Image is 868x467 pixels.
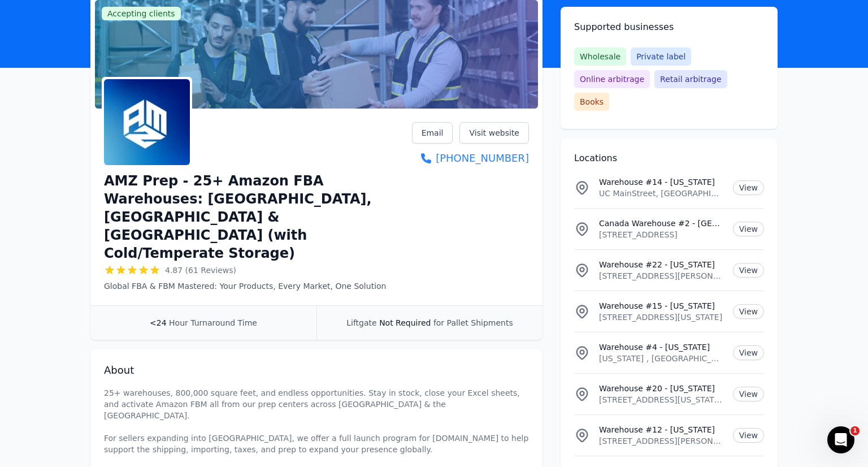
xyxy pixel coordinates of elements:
[102,7,181,20] span: Accepting clients
[733,387,764,401] a: View
[412,122,453,144] a: Email
[827,426,854,453] iframe: Intercom live chat
[574,20,764,34] h2: Supported businesses
[733,345,764,360] a: View
[599,341,724,353] p: Warehouse #4 - [US_STATE]
[23,155,189,167] div: AI Agent and team can help
[599,435,724,447] p: [STREET_ADDRESS][PERSON_NAME][US_STATE]
[599,188,724,199] p: UC MainStreet, [GEOGRAPHIC_DATA], [GEOGRAPHIC_DATA], [US_STATE][GEOGRAPHIC_DATA], [GEOGRAPHIC_DATA]
[151,353,226,398] button: Help
[104,79,190,165] img: AMZ Prep - 25+ Amazon FBA Warehouses: US, Canada & UK (with Cold/Temperate Storage)
[412,150,529,166] a: [PHONE_NUMBER]
[599,424,724,435] p: Warehouse #12 - [US_STATE]
[599,383,724,394] p: Warehouse #20 - [US_STATE]
[733,180,764,195] a: View
[23,143,189,155] div: Ask a question
[25,381,50,389] span: Home
[379,318,431,327] span: Not Required
[574,47,626,66] span: Wholesale
[733,428,764,443] a: View
[599,259,724,270] p: Warehouse #22 - [US_STATE]
[599,176,724,188] p: Warehouse #14 - [US_STATE]
[75,353,150,398] button: Messages
[16,214,210,235] div: Our Core Three Strategies
[104,172,412,262] h1: AMZ Prep - 25+ Amazon FBA Warehouses: [GEOGRAPHIC_DATA], [GEOGRAPHIC_DATA] & [GEOGRAPHIC_DATA] (w...
[179,381,197,389] span: Help
[733,222,764,236] a: View
[733,304,764,319] a: View
[631,47,691,66] span: Private label
[599,353,724,364] p: [US_STATE] , [GEOGRAPHIC_DATA]
[165,265,236,276] span: 4.87 (61 Reviews)
[94,381,133,389] span: Messages
[599,229,724,240] p: [STREET_ADDRESS]
[23,80,203,100] p: Hi, there. 👋
[23,282,189,305] div: How to create a Buy Box Targeting Strategy
[599,312,724,323] p: [STREET_ADDRESS][US_STATE]
[23,100,203,119] p: How can we help?
[23,193,92,205] span: Search for help
[599,270,724,282] p: [STREET_ADDRESS][PERSON_NAME][US_STATE]
[11,133,215,176] div: Ask a questionAI Agent and team can help
[574,152,764,165] h2: Locations
[574,70,650,88] span: Online arbitrage
[16,277,210,310] div: How to create a Buy Box Targeting Strategy
[654,70,727,88] span: Retail arbitrage
[459,122,529,144] a: Visit website
[16,256,210,277] div: Enabling repricing
[850,426,860,435] span: 1
[433,318,513,327] span: for Pallet Shipments
[23,219,189,231] div: Our Core Three Strategies
[599,394,724,405] p: [STREET_ADDRESS][US_STATE][US_STATE]
[104,362,529,378] h2: About
[599,300,724,312] p: Warehouse #15 - [US_STATE]
[169,318,257,327] span: Hour Turnaround Time
[16,187,210,210] button: Search for help
[599,218,724,229] p: Canada Warehouse #2 - [GEOGRAPHIC_DATA]
[104,280,412,292] p: Global FBA & FBM Mastered: Your Products, Every Market, One Solution
[23,21,109,40] img: logo
[177,18,200,41] img: Profile image for Casey
[574,93,609,111] span: Books
[346,318,376,327] span: Liftgate
[733,263,764,278] a: View
[23,240,189,252] div: What Are Workflows?
[156,18,179,41] img: Profile image for Finn
[150,318,167,327] span: <24
[16,235,210,256] div: What Are Workflows?
[23,261,189,273] div: Enabling repricing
